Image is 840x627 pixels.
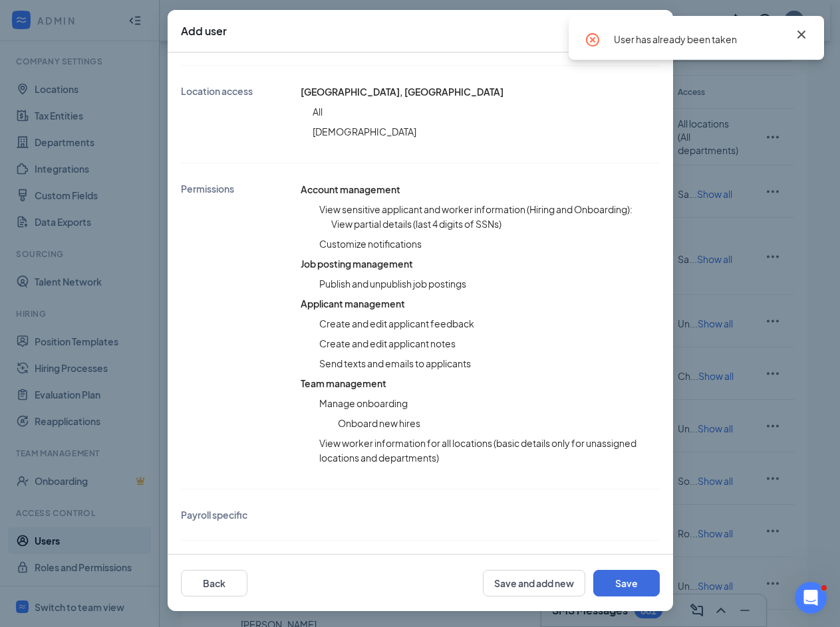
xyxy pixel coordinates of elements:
li: [DEMOGRAPHIC_DATA] [313,124,503,139]
span: Account management [301,183,400,195]
li: Create and edit applicant feedback [319,316,660,331]
span: Location access [181,84,253,144]
li: Onboard new hires [338,416,660,430]
svg: Cross [793,27,809,43]
li: Send texts and emails to applicants [319,356,660,371]
span: Job posting management [301,258,413,270]
iframe: Intercom live chat [795,582,827,614]
span: Permissions [181,182,234,470]
li: All [313,104,503,119]
li: View partial details (last 4 digits of SSNs) [331,217,660,231]
button: Save and add new [483,570,585,596]
li: View sensitive applicant and worker information (Hiring and Onboarding) : [319,202,660,217]
span: Payroll specific [181,508,247,521]
span: User has already been taken [614,33,737,45]
button: Close [637,10,673,52]
span: Applicant management [301,298,405,310]
h3: Add user [181,24,227,39]
button: Save [593,570,660,596]
li: View worker information for all locations (basic details only for unassigned locations and depart... [319,436,660,465]
span: Team management [301,377,386,389]
li: Customize notifications [319,236,660,251]
li: Manage onboarding [319,396,660,410]
li: Create and edit applicant notes [319,336,660,351]
svg: CircleCross [585,32,601,48]
button: Back [181,570,247,596]
li: Publish and unpublish job postings [319,276,660,291]
span: [GEOGRAPHIC_DATA], [GEOGRAPHIC_DATA] [301,86,503,98]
